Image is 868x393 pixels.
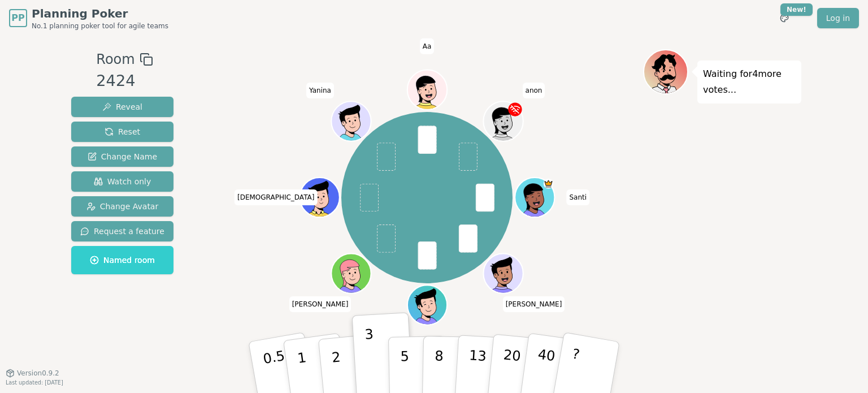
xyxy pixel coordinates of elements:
span: Reveal [102,101,142,113]
button: Reset [71,122,173,142]
span: Last updated: [DATE] [6,379,63,386]
button: Click to change your avatar [409,287,446,324]
span: Click to change your name [420,38,435,54]
button: New! [774,8,795,28]
button: Request a feature [71,221,173,241]
p: Waiting for 4 more votes... [703,66,796,98]
span: Santi is the host [543,179,553,189]
span: Change Name [88,151,157,162]
div: New! [780,3,813,16]
span: Watch only [94,176,151,187]
div: 2424 [96,70,153,93]
span: Click to change your name [523,83,545,98]
button: Change Name [71,146,173,167]
span: Click to change your name [306,83,334,98]
span: Click to change your name [503,296,565,312]
span: Change Avatar [86,201,159,212]
span: Planning Poker [32,6,168,21]
p: 3 [364,326,377,388]
span: Click to change your name [566,189,589,205]
span: PP [11,11,24,25]
button: Watch only [71,171,173,192]
span: Room [96,49,134,70]
button: Reveal [71,97,173,117]
span: Named room [90,254,155,266]
span: Click to change your name [235,189,317,205]
span: No.1 planning poker tool for agile teams [32,21,168,31]
span: Request a feature [80,226,164,237]
button: Named room [71,246,173,274]
button: Change Avatar [71,196,173,217]
span: Click to change your name [289,296,351,312]
a: Log in [817,8,859,28]
span: Version 0.9.2 [17,369,59,378]
a: PPPlanning PokerNo.1 planning poker tool for agile teams [9,6,168,31]
span: Reset [105,126,140,137]
button: Version0.9.2 [6,369,59,378]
